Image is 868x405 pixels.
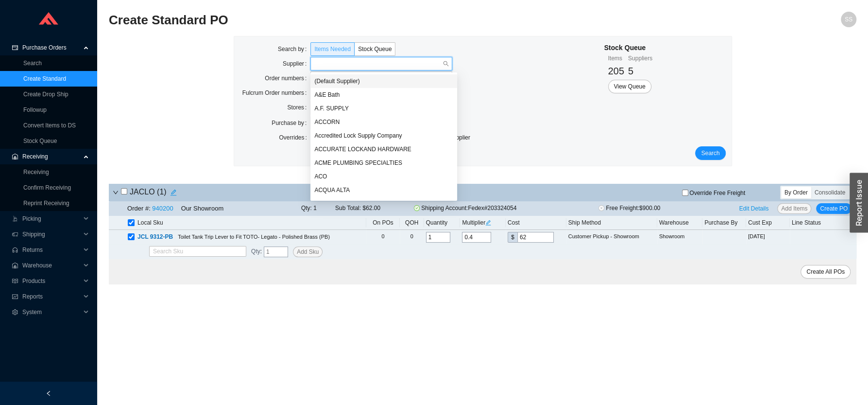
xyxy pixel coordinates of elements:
[608,66,624,76] span: 205
[310,102,457,115] div: A.F. SUPPLY
[23,169,49,176] a: Receiving
[283,57,310,70] label: Supplier:
[746,230,790,245] td: [DATE]
[310,88,457,102] div: A&E Bath
[739,204,769,213] span: Edit Details
[23,60,42,67] a: Search
[598,203,676,214] span: Free Freight:
[639,205,660,211] span: $900.00
[424,216,460,230] th: Quantity
[400,230,424,245] td: 0
[806,267,845,277] span: Create All POs
[22,258,81,273] span: Warehouse
[800,265,851,279] button: Create All POs
[12,278,18,284] span: read
[293,247,323,257] button: Add Sku
[22,149,81,164] span: Receiving
[811,187,849,198] div: Consolidate
[314,145,453,154] div: ACCURATE LOCKAND HARDWARE
[314,90,453,99] div: A&E Bath
[366,230,400,245] td: 0
[278,42,310,56] label: Search by
[777,203,811,214] button: Add Items
[462,218,504,228] div: Multiplier
[335,205,361,211] span: Sub Total:
[310,129,457,142] div: Accredited Lock Supply Company
[598,205,604,211] span: close-circle
[314,104,453,113] div: A.F. SUPPLY
[279,131,310,144] label: Overrides
[167,189,180,196] span: edit
[167,186,180,199] button: edit
[152,205,173,212] a: 940200
[272,116,310,130] label: Purchase by
[566,230,657,245] td: Customer Pickup - Showroom
[790,216,856,230] th: Line Status
[310,197,457,211] div: Acryline Spa Baths
[12,45,18,51] span: credit-card
[287,101,310,114] label: Stores
[358,46,391,53] span: Stock Queue
[845,12,852,27] span: SS
[414,203,521,214] span: Shipping Account: Fedex # 203324054
[251,248,260,255] span: Qty
[137,233,173,240] span: JCL 9312-PB
[608,53,624,63] div: Items
[242,86,311,100] label: Fulcrum Order numbers
[12,294,18,299] span: fund
[265,71,310,85] label: Order numbers
[23,91,68,98] a: Create Drop Ship
[314,118,453,126] div: ACCORN
[604,42,652,53] div: Stock Queue
[820,204,848,213] span: Create PO
[22,273,81,289] span: Products
[314,186,453,194] div: ACQUA ALTA
[109,12,669,29] h2: Create Standard PO
[22,304,81,320] span: System
[614,82,646,91] span: View Queue
[735,203,773,214] button: Edit Details
[628,66,633,76] span: 5
[22,211,81,227] span: Picking
[314,77,453,86] div: (Default Supplier)
[314,46,351,53] span: Items Needed
[657,230,703,245] td: Showroom
[22,289,81,304] span: Reports
[314,131,453,140] div: Accredited Lock Supply Company
[746,216,790,230] th: Cust Exp
[23,75,66,82] a: Create Standard
[310,142,457,156] div: ACCURATE LOCKAND HARDWARE
[121,186,180,199] h4: JACLO
[689,190,745,196] span: Override Free Freight
[313,205,317,211] span: 1
[137,218,163,228] span: Local Sku
[816,203,851,214] button: Create PO
[310,74,457,88] div: (Default Supplier)
[362,205,380,211] span: $62.00
[310,115,457,129] div: ACCORN
[628,53,652,63] div: Suppliers
[310,170,457,183] div: ACO
[485,220,491,226] span: edit
[314,172,453,181] div: ACO
[127,205,151,212] span: Order #:
[566,216,657,230] th: Ship Method
[608,80,651,93] button: View Queue
[695,146,725,160] button: Search
[23,138,57,144] a: Stock Queue
[23,106,47,113] a: Followup
[682,190,688,196] input: Override Free Freight
[181,205,223,212] span: Our Showroom
[23,184,71,191] a: Confirm Receiving
[314,158,453,167] div: ACME PLUMBING SPECIALTIES
[23,200,69,207] a: Reprint Receiving
[301,205,312,211] span: Qty:
[657,216,703,230] th: Warehouse
[414,205,420,211] span: check-circle
[264,247,288,257] input: 1
[701,148,719,158] span: Search
[178,234,330,240] span: Toilet Tank Trip Lever to Fit TOTO- Legato - Polished Brass (PB)
[310,156,457,170] div: ACME PLUMBING SPECIALTIES
[251,247,262,257] span: :
[157,188,167,196] span: ( 1 )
